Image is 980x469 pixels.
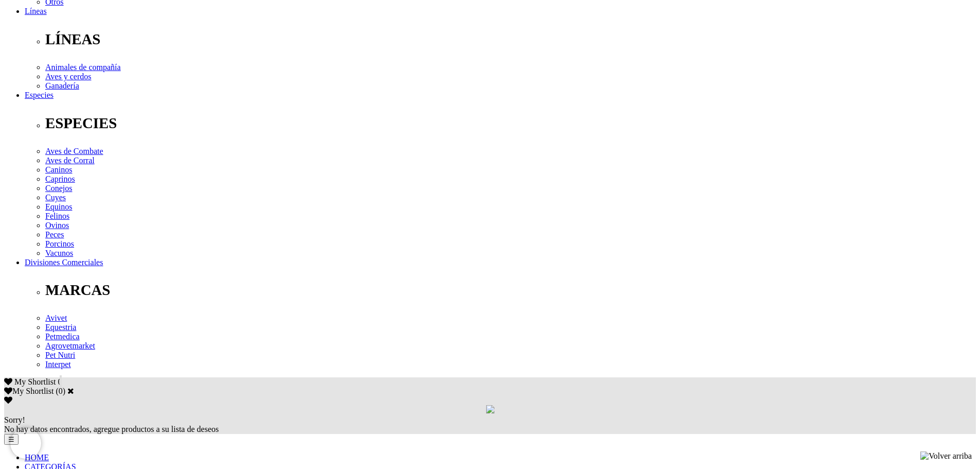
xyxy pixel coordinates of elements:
a: Equinos [45,202,72,211]
a: Cuyes [45,193,66,202]
a: Especies [25,91,54,99]
a: Vacunos [45,249,73,257]
div: No hay datos encontrados, agregue productos a su lista de deseos [4,415,976,434]
img: Volver arriba [920,451,972,461]
a: Aves y cerdos [45,72,91,81]
label: 0 [59,387,63,395]
a: Animales de compañía [45,63,121,72]
a: Peces [45,230,64,239]
a: Felinos [45,212,69,220]
a: Interpet [45,360,71,369]
a: Pet Nutri [45,351,75,359]
a: Líneas [25,7,47,15]
span: My Shortlist [14,377,56,386]
a: Aves de Combate [45,147,103,155]
a: Ganadería [45,81,79,90]
p: LÍNEAS [45,31,976,48]
img: loading.gif [486,405,494,413]
a: Petmedica [45,332,80,341]
p: ESPECIES [45,115,976,132]
a: Conejos [45,184,72,193]
button: ☰ [4,434,19,445]
a: Aves de Corral [45,156,95,165]
a: Cerrar [67,387,74,395]
a: Caprinos [45,175,75,183]
span: ( ) [56,387,65,395]
a: Agrovetmarket [45,341,95,350]
p: MARCAS [45,282,976,299]
a: Divisiones Comerciales [25,258,103,267]
a: Ovinos [45,221,69,230]
span: Sorry! [4,415,25,424]
a: Equestria [45,323,76,332]
a: Avivet [45,314,67,322]
iframe: Brevo live chat [10,428,41,459]
span: 0 [58,377,62,386]
label: My Shortlist [4,387,54,395]
a: Porcinos [45,239,74,248]
a: Caninos [45,165,72,174]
